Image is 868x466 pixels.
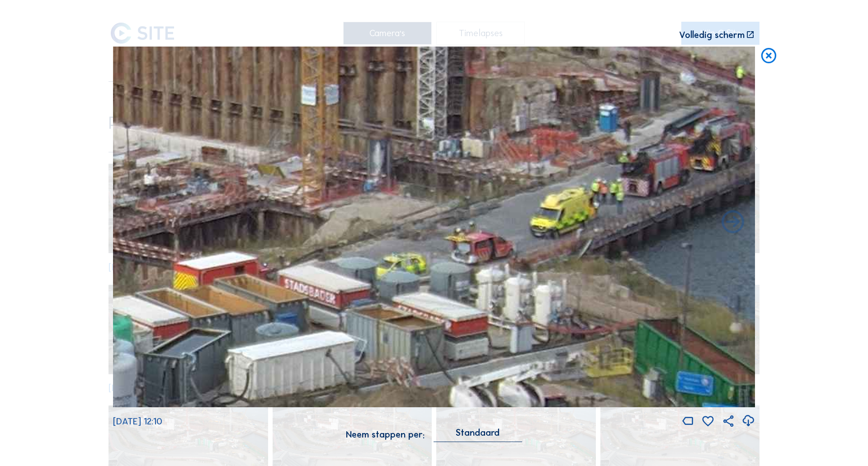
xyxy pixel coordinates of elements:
div: Standaard [456,428,500,437]
img: Image [113,47,755,408]
div: Neem stappen per: [346,430,425,439]
div: Standaard [434,428,522,442]
div: Volledig scherm [679,30,745,39]
span: [DATE] 12:10 [113,416,162,427]
i: Back [719,209,746,236]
